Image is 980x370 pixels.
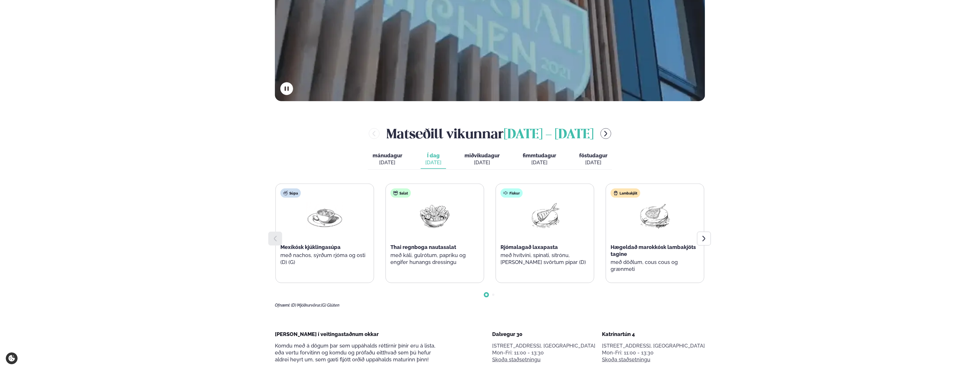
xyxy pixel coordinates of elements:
[504,129,594,141] span: [DATE] - [DATE]
[501,252,589,266] p: með hvítvíni, spínati, sítrónu, [PERSON_NAME] svörtum pipar (D)
[280,188,301,198] div: Súpa
[579,152,607,158] span: föstudagur
[275,331,379,337] span: [PERSON_NAME] í veitingastaðnum okkar
[601,128,611,139] button: menu-btn-right
[425,152,441,159] span: Í dag
[611,259,699,273] p: með döðlum, cous cous og grænmeti
[393,191,398,195] img: salad.svg
[637,202,673,229] img: Lamb-Meat.png
[492,342,595,349] p: [STREET_ADDRESS], [GEOGRAPHIC_DATA]
[492,294,494,296] span: Go to slide 2
[280,244,341,250] span: Mexíkósk kjúklingasúpa
[390,252,479,266] p: með káli, gulrótum, papriku og engifer hunangs dressingu
[390,188,411,198] div: Salat
[501,188,523,198] div: Fiskur
[373,152,402,158] span: mánudagur
[611,188,640,198] div: Lambakjöt
[503,191,508,195] img: fish.svg
[523,152,556,158] span: fimmtudagur
[6,352,18,364] a: Cookie settings
[306,202,343,229] img: Soup.png
[602,331,705,338] div: Katrínartún 4
[275,303,290,307] span: Ofnæmi:
[421,150,446,169] button: Í dag [DATE]
[485,294,488,296] span: Go to slide 1
[501,244,558,250] span: Rjómalagað laxapasta
[425,159,441,166] div: [DATE]
[492,349,595,356] div: Mon-Fri: 11:00 - 13:30
[464,159,500,166] div: [DATE]
[368,150,407,169] button: mánudagur [DATE]
[390,244,456,250] span: Thai regnboga nautasalat
[283,191,288,195] img: soup.svg
[575,150,612,169] button: föstudagur [DATE]
[579,159,607,166] div: [DATE]
[492,331,595,338] div: Dalvegur 30
[373,159,402,166] div: [DATE]
[602,342,705,349] p: [STREET_ADDRESS], [GEOGRAPHIC_DATA]
[526,202,563,229] img: Fish.png
[523,159,556,166] div: [DATE]
[613,191,618,195] img: Lamb.svg
[321,303,339,307] span: (G) Glúten
[518,150,561,169] button: fimmtudagur [DATE]
[386,124,594,143] h2: Matseðill vikunnar
[291,303,321,307] span: (D) Mjólkurvörur,
[492,356,541,363] a: Skoða staðsetningu
[280,252,369,266] p: með nachos, sýrðum rjóma og osti (D) (G)
[602,356,650,363] a: Skoða staðsetningu
[369,128,379,139] button: menu-btn-left
[416,202,453,229] img: Salad.png
[460,150,504,169] button: miðvikudagur [DATE]
[275,343,435,363] span: Komdu með á dögum þar sem uppáhalds réttirnir þínir eru á lista, eða vertu forvitinn og komdu og ...
[611,244,696,257] span: Hægeldað marokkósk lambakjöts tagine
[602,349,705,356] div: Mon-Fri: 11:00 - 13:30
[464,152,500,158] span: miðvikudagur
